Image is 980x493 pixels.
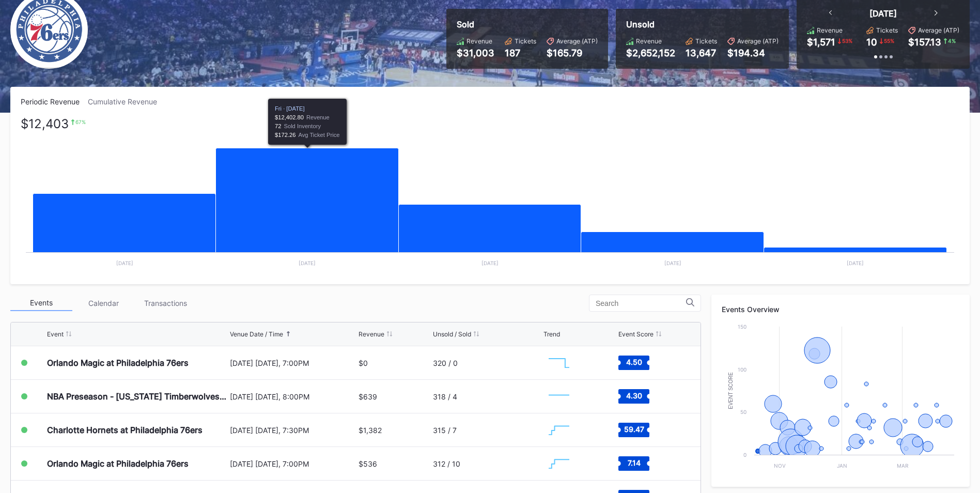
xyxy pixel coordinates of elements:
div: 187 [505,48,536,58]
div: Events [10,295,72,311]
div: $194.34 [727,48,779,58]
div: $1,571 [807,37,835,48]
text: [DATE] [847,260,864,266]
div: 55 % [883,37,895,45]
div: [DATE] [DATE], 7:30PM [230,426,356,435]
div: Average (ATP) [918,26,959,34]
div: $639 [359,392,377,401]
div: Events Overview [722,305,959,314]
text: 59.47 [624,425,644,434]
div: 315 / 7 [433,426,457,435]
div: $31,003 [457,48,494,58]
text: Jan [837,463,847,469]
text: 4.50 [626,358,642,366]
div: Unsold [626,19,779,29]
div: 312 / 10 [433,459,460,468]
div: Tickets [876,26,898,34]
div: Unsold / Sold [433,330,471,338]
div: Event [47,330,64,338]
div: $165.79 [547,48,598,58]
div: $536 [359,459,377,468]
input: Search [596,299,686,307]
div: $12,403 [21,119,69,129]
svg: Chart title [543,451,574,476]
text: 7.14 [627,458,640,467]
div: Revenue [817,26,843,34]
div: $157.13 [908,37,941,48]
text: Nov [774,463,786,469]
div: 67 % [75,119,86,125]
div: Tickets [515,37,536,45]
text: Event Score [728,372,734,409]
div: Average (ATP) [556,37,598,45]
div: NBA Preseason - [US_STATE] Timberwolves at Philadelphia 76ers [47,391,227,402]
div: Venue Date / Time [230,330,283,338]
div: Charlotte Hornets at Philadelphia 76ers [47,425,203,435]
svg: Chart title [543,383,574,409]
div: Revenue [359,330,384,338]
div: Calendar [72,295,134,311]
text: [DATE] [299,260,316,266]
div: Orlando Magic at Philadelphia 76ers [47,358,189,368]
div: Trend [543,330,560,338]
text: 4.30 [626,391,642,400]
svg: Chart title [722,321,959,476]
div: $1,382 [359,426,382,435]
div: 320 / 0 [433,359,458,367]
div: Sold [457,19,598,29]
text: 50 [740,409,746,415]
div: Periodic Revenue [21,97,88,106]
div: 10 [866,37,877,48]
div: $0 [359,359,368,367]
div: Average (ATP) [737,37,779,45]
div: Tickets [695,37,717,45]
text: [DATE] [664,260,681,266]
div: 4 % [947,37,957,45]
div: Event Score [618,330,654,338]
svg: Chart title [21,119,959,274]
svg: Chart title [543,417,574,443]
div: Revenue [466,37,492,45]
div: Revenue [636,37,662,45]
text: 150 [738,323,746,330]
div: [DATE] [DATE], 7:00PM [230,359,356,367]
text: 100 [738,366,746,373]
div: [DATE] [DATE], 8:00PM [230,392,356,401]
text: 0 [743,452,746,458]
div: 318 / 4 [433,392,457,401]
div: 53 % [841,37,853,45]
div: Orlando Magic at Philadelphia 76ers [47,458,189,469]
text: [DATE] [481,260,499,266]
div: 13,647 [686,48,717,58]
div: Transactions [134,295,196,311]
div: $2,652,152 [626,48,675,58]
div: Cumulative Revenue [88,97,165,106]
text: [DATE] [116,260,133,266]
div: [DATE] [DATE], 7:00PM [230,459,356,468]
div: [DATE] [869,8,897,19]
text: Mar [897,463,909,469]
svg: Chart title [543,350,574,376]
